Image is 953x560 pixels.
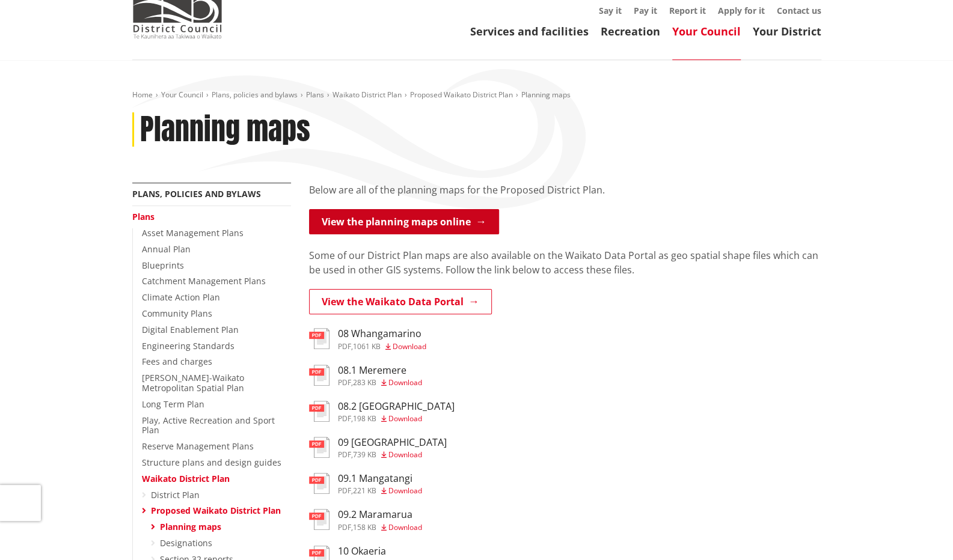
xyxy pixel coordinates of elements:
a: Proposed Waikato District Plan [151,505,281,516]
a: Plans [306,90,324,100]
a: Your District [753,24,821,38]
span: Download [388,449,422,460]
p: Below are all of the planning maps for the Proposed District Plan. [309,183,821,197]
h3: 10 Okaeria [338,546,422,557]
h3: 09.2 Maramarua [338,509,422,520]
a: Community Plans [142,308,212,319]
span: Download [388,522,422,532]
a: Contact us [777,5,821,16]
a: 08 Whangamarino pdf,1061 KB Download [309,328,426,350]
a: Planning maps [160,521,221,532]
img: document-pdf.svg [309,328,329,349]
span: 158 KB [353,522,376,532]
span: pdf [338,449,351,460]
a: Services and facilities [470,24,589,38]
img: document-pdf.svg [309,365,329,386]
img: document-pdf.svg [309,473,329,494]
h3: 09.1 Mangatangi [338,473,422,484]
a: Annual Plan [142,243,191,255]
a: Play, Active Recreation and Sport Plan [142,415,275,436]
a: Plans [132,211,155,222]
span: pdf [338,413,351,424]
a: Waikato District Plan [332,90,402,100]
a: Asset Management Plans [142,227,244,239]
span: pdf [338,485,351,496]
a: Your Council [672,24,741,38]
div: , [338,415,455,422]
h1: Planning maps [140,112,310,147]
a: 09.1 Mangatangi pdf,221 KB Download [309,473,422,495]
a: 09 [GEOGRAPHIC_DATA] pdf,739 KB Download [309,437,447,458]
span: pdf [338,522,351,532]
a: [PERSON_NAME]-Waikato Metropolitan Spatial Plan [142,372,244,394]
h3: 09 [GEOGRAPHIC_DATA] [338,437,447,448]
div: , [338,379,422,386]
a: Fees and charges [142,356,212,367]
span: Planning maps [521,90,571,100]
a: Climate Action Plan [142,291,220,303]
span: Download [388,377,422,388]
span: 198 KB [353,413,376,424]
a: Your Council [161,90,203,100]
a: 09.2 Maramarua pdf,158 KB Download [309,509,422,531]
span: Download [388,485,422,496]
h3: 08.1 Meremere [338,365,422,376]
div: , [338,524,422,531]
a: 08.1 Meremere pdf,283 KB Download [309,365,422,386]
a: View the Waikato Data Portal [309,289,492,314]
span: pdf [338,377,351,388]
a: Proposed Waikato District Plan [410,90,513,100]
nav: breadcrumb [132,90,821,100]
a: Blueprints [142,260,184,271]
a: Designations [160,537,212,549]
iframe: Messenger Launcher [898,510,941,553]
a: Plans, policies and bylaws [212,90,298,100]
a: Waikato District Plan [142,473,230,484]
div: , [338,451,447,458]
a: Plans, policies and bylaws [132,188,261,199]
a: Recreation [601,24,660,38]
span: 739 KB [353,449,376,460]
span: 221 KB [353,485,376,496]
img: document-pdf.svg [309,401,329,422]
a: View the planning maps online [309,209,499,234]
a: Structure plans and design guides [142,457,281,468]
a: 08.2 [GEOGRAPHIC_DATA] pdf,198 KB Download [309,401,455,422]
span: 283 KB [353,377,376,388]
div: , [338,343,426,350]
a: Catchment Management Plans [142,275,266,287]
span: Download [393,341,426,352]
a: Home [132,90,153,100]
div: , [338,487,422,495]
a: Apply for it [718,5,765,16]
img: document-pdf.svg [309,437,329,458]
a: Pay it [634,5,657,16]
img: document-pdf.svg [309,509,329,530]
h3: 08.2 [GEOGRAPHIC_DATA] [338,401,455,412]
a: Long Term Plan [142,398,204,410]
a: Reserve Management Plans [142,440,254,452]
a: Report it [669,5,706,16]
a: District Plan [151,489,200,501]
a: Engineering Standards [142,340,234,352]
h3: 08 Whangamarino [338,328,426,339]
span: pdf [338,341,351,352]
span: 1061 KB [353,341,381,352]
p: Some of our District Plan maps are also available on the Waikato Data Portal as geo spatial shape... [309,248,821,277]
a: Say it [599,5,622,16]
a: Digital Enablement Plan [142,324,239,335]
span: Download [388,413,422,424]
